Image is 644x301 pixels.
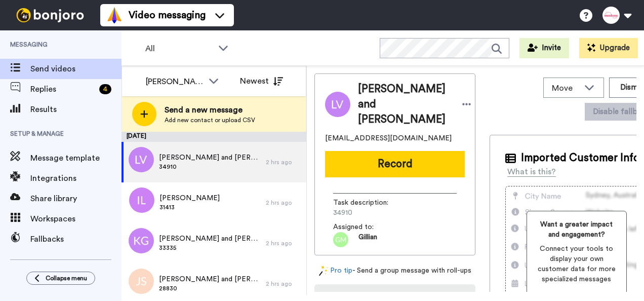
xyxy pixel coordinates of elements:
img: magic-wand.svg [319,266,328,276]
span: Fallbacks [30,233,122,245]
div: [DATE] [122,132,306,142]
img: kg.png [129,228,154,253]
button: Invite [519,38,569,58]
span: Move [552,82,579,94]
span: Workspaces [30,213,122,225]
a: Pro tip [319,266,352,276]
span: 34910 [333,208,429,218]
span: [PERSON_NAME] and [PERSON_NAME] [159,274,261,284]
button: Upgrade [579,38,638,58]
img: lv.png [129,147,154,172]
span: Connect your tools to display your own customer data for more specialized messages [535,244,618,284]
span: Results [30,103,122,116]
div: What is this? [507,166,556,178]
img: vm-color.svg [106,7,123,23]
img: js.png [129,269,154,294]
span: 33335 [159,244,261,252]
img: Image of Leon and Susani Van Der Linde [325,92,350,117]
span: Gillian [358,232,377,247]
button: Collapse menu [26,272,95,285]
span: 28830 [159,284,261,292]
span: [PERSON_NAME] and [PERSON_NAME] [358,82,452,127]
span: Assigned to: [333,222,404,232]
span: [PERSON_NAME] and [PERSON_NAME] [159,234,261,244]
span: Replies [30,83,95,95]
span: [EMAIL_ADDRESS][DOMAIN_NAME] [325,133,452,143]
img: il.png [129,187,154,213]
div: 2 hrs ago [266,199,301,207]
span: 31413 [159,203,220,211]
div: 2 hrs ago [266,239,301,247]
img: gm.png [333,232,348,247]
span: Video messaging [129,8,206,22]
div: [PERSON_NAME] [146,76,204,88]
span: Imported Customer Info [521,150,639,166]
span: 34910 [159,163,261,171]
span: Share library [30,193,122,205]
div: 4 [99,84,111,94]
span: Message template [30,152,122,164]
div: 2 hrs ago [266,158,301,166]
span: Send a new message [165,104,255,116]
span: [PERSON_NAME] [159,193,220,203]
span: Task description : [333,198,404,208]
span: [PERSON_NAME] and [PERSON_NAME] [159,153,261,163]
div: 2 hrs ago [266,280,301,288]
span: Want a greater impact and engagement? [535,219,618,240]
span: Add new contact or upload CSV [165,116,255,124]
span: Collapse menu [46,274,87,282]
div: - Send a group message with roll-ups [314,266,475,276]
span: Integrations [30,172,122,184]
button: Newest [232,71,291,91]
span: All [145,43,213,55]
img: bj-logo-header-white.svg [12,8,88,22]
span: Send videos [30,63,122,75]
button: Record [325,151,465,177]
